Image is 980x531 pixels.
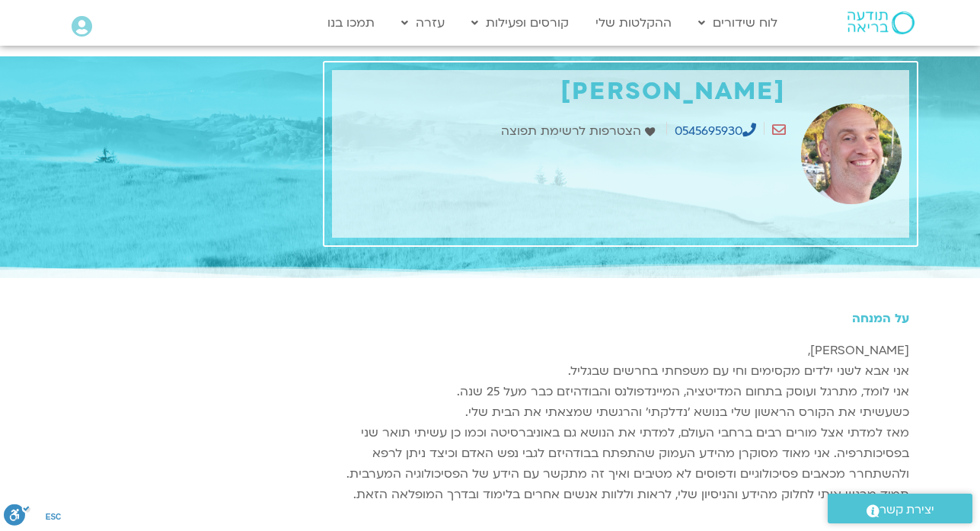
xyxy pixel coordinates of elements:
a: הצטרפות לרשימת תפוצה [501,121,659,142]
img: תודעה בריאה [848,11,915,34]
a: קורסים ופעילות [464,8,576,37]
span: הצטרפות לרשימת תפוצה [501,121,645,142]
div: אני לומד, מתרגל ועוסק בתחום המדיטציה, המיינדפולנס והבודהיזם כבר מעל 25 שנה. [332,382,909,402]
a: עזרה [394,8,452,37]
a: 0545695930 [675,123,756,139]
div: אני אבא לשני ילדים מקסימים וחי עם משפחתי בחרשים שבגליל. [332,361,909,382]
h1: [PERSON_NAME] [340,78,786,106]
a: יצירת קשר [828,494,972,523]
span: יצירת קשר [879,500,934,520]
h5: על המנחה [332,312,909,325]
a: תמכו בנו [320,8,382,37]
div: כשעשיתי את הקורס הראשון שלי בנושא 'נדלקתי' והרגשתי שמצאתי את הבית שלי. [332,402,909,423]
a: לוח שידורים [691,8,785,37]
a: ההקלטות שלי [588,8,679,37]
div: [PERSON_NAME], [332,341,909,361]
div: מאז למדתי אצל מורים רבים ברחבי העולם, למדתי את הנושא גם באוניברסיטה וכמו כן עשיתי תואר שני בפסיכו... [332,423,909,485]
div: תמיד מרגש אותי לחלוק מהידע והניסיון שלי, לראות וללוות אנשים אחרים בלימוד ובדרך המופלאה הזאת. [332,485,909,505]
